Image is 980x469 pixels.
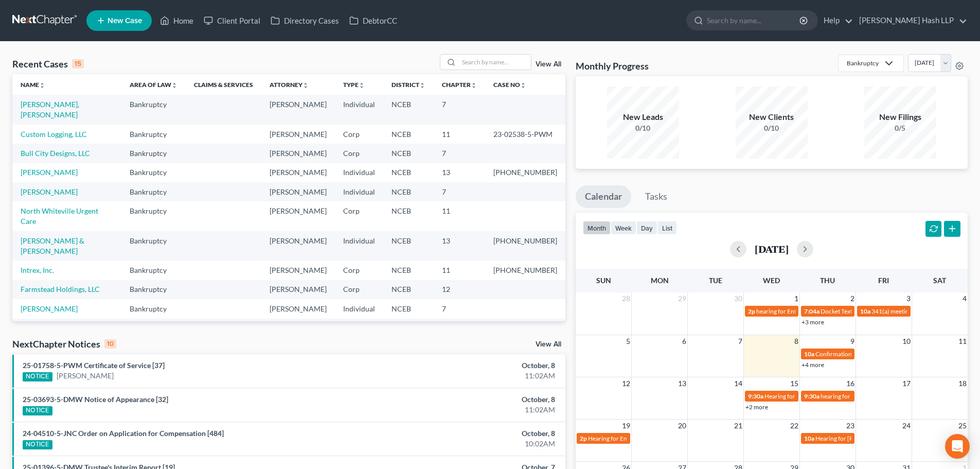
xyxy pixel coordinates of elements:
td: Corp [335,201,383,231]
td: [PHONE_NUMBER] [485,260,565,280]
span: 25 [957,420,968,432]
a: Client Portal [199,11,265,30]
span: hearing for Entecco Filter Technology, Inc. [756,307,869,315]
a: [PERSON_NAME] [21,187,78,196]
span: 28 [621,292,631,305]
a: 24-04510-5-JNC Order on Application for Compensation [484] [23,429,224,438]
div: 0/10 [607,123,679,133]
span: 1 [793,292,799,305]
td: 12 [434,280,485,299]
td: 7 [434,182,485,201]
td: NCEB [383,280,434,299]
span: 7:04a [804,307,819,315]
td: Individual [335,182,383,201]
span: 2p [748,307,755,315]
a: Bull City Designs, LLC [21,149,90,158]
td: 11 [434,319,485,348]
td: Bankruptcy [121,319,186,348]
td: [PERSON_NAME] [261,125,335,144]
td: Corp [335,125,383,144]
td: [PERSON_NAME] [261,299,335,318]
td: Bankruptcy [121,260,186,280]
h3: Monthly Progress [576,60,649,72]
a: Intrex, Inc. [21,266,54,274]
td: Corp [335,319,383,348]
a: 25-01758-5-PWM Certificate of Service [37] [23,361,165,370]
span: 6 [681,335,687,348]
span: 30 [733,292,743,305]
td: [PHONE_NUMBER] [485,163,565,182]
span: Hearing for [PERSON_NAME] [PERSON_NAME] and [PERSON_NAME] [764,392,955,400]
a: Districtunfold_more [391,81,425,89]
div: 11:02AM [384,371,555,381]
div: New Filings [864,111,936,123]
td: 11 [434,201,485,231]
input: Search by name... [459,55,531,70]
td: [PERSON_NAME] [261,319,335,348]
td: [PERSON_NAME] [261,144,335,163]
a: View All [536,341,561,348]
span: 341(a) meeting for [871,307,921,315]
button: list [657,221,677,235]
span: Fri [878,276,889,285]
td: Bankruptcy [121,299,186,318]
div: Recent Cases [12,58,84,70]
td: NCEB [383,201,434,231]
a: Chapterunfold_more [442,81,477,89]
i: unfold_more [171,82,177,89]
a: North Whiteville Urgent Care [21,206,98,225]
span: 14 [733,377,743,390]
td: NCEB [383,125,434,144]
th: Claims & Services [186,74,261,95]
span: New Case [108,17,142,25]
td: Individual [335,231,383,260]
span: 18 [957,377,968,390]
span: Docket Text: for [821,307,863,315]
td: Individual [335,299,383,318]
a: Home [155,11,199,30]
span: Sat [933,276,946,285]
td: 7 [434,299,485,318]
td: [PERSON_NAME] [261,231,335,260]
div: NOTICE [23,440,52,449]
td: Corp [335,260,383,280]
a: 25-03693-5-DMW Notice of Appearance [32] [23,395,168,404]
td: Individual [335,95,383,124]
td: Bankruptcy [121,144,186,163]
div: October, 8 [384,360,555,371]
div: 10 [104,339,116,349]
td: NCEB [383,260,434,280]
span: 19 [621,420,631,432]
span: Mon [651,276,669,285]
i: unfold_more [520,82,526,89]
span: 20 [677,420,687,432]
span: 2 [849,292,856,305]
td: 11 [434,260,485,280]
td: NCEB [383,144,434,163]
td: 13 [434,163,485,182]
td: 23-02538-5-PWM [485,125,565,144]
span: 21 [733,420,743,432]
span: 15 [789,377,799,390]
a: +2 more [745,403,768,411]
span: 10a [804,435,814,442]
h2: [DATE] [755,244,789,254]
a: Case Nounfold_more [493,81,526,89]
span: 3 [905,292,912,305]
td: Bankruptcy [121,231,186,260]
a: [PERSON_NAME], [PERSON_NAME] [21,100,79,119]
div: New Clients [736,111,808,123]
i: unfold_more [39,82,45,89]
a: +3 more [801,318,824,326]
a: DebtorCC [344,11,402,30]
a: Directory Cases [265,11,344,30]
td: Bankruptcy [121,125,186,144]
a: Attorneyunfold_more [270,81,309,89]
a: Tasks [636,185,676,208]
button: week [611,221,636,235]
span: 4 [961,292,968,305]
a: Custom Logging, LLC [21,130,87,138]
span: Wed [763,276,780,285]
span: Tue [709,276,722,285]
span: 16 [845,377,856,390]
